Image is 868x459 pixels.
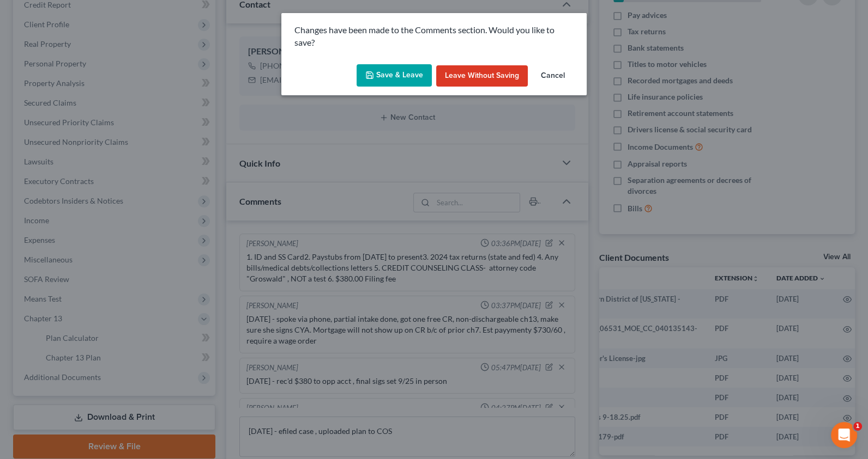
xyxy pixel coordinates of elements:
button: Save & Leave [357,64,432,87]
iframe: Intercom live chat [831,422,857,448]
p: Changes have been made to the Comments section. Would you like to save? [294,24,574,49]
span: 1 [853,422,862,431]
button: Leave without Saving [436,65,528,87]
button: Cancel [532,65,574,87]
